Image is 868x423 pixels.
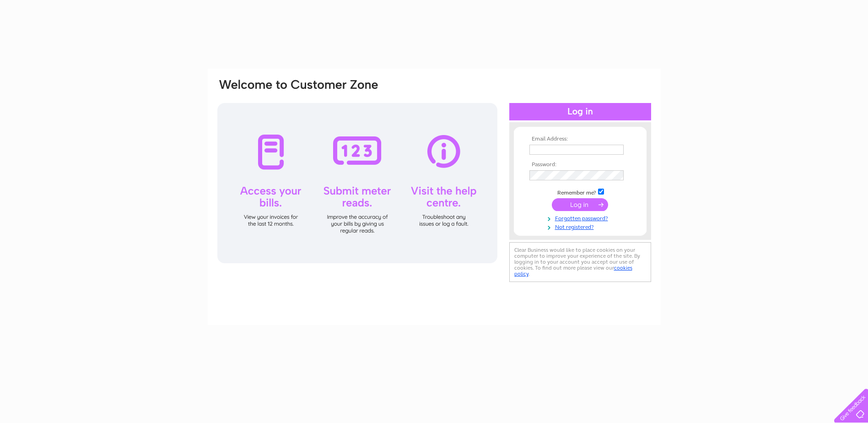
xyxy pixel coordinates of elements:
[509,242,651,282] div: Clear Business would like to place cookies on your computer to improve your experience of the sit...
[527,136,633,142] th: Email Address:
[529,222,633,231] a: Not registered?
[527,187,633,196] td: Remember me?
[527,162,633,168] th: Password:
[529,213,633,222] a: Forgotten password?
[552,198,608,211] input: Submit
[514,265,632,277] a: cookies policy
